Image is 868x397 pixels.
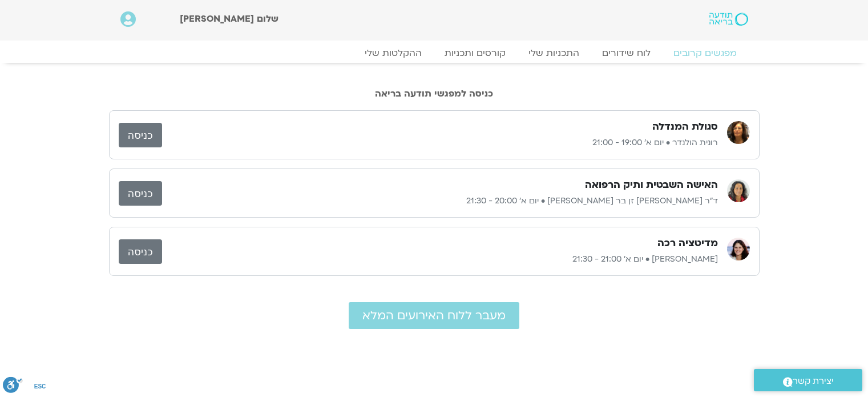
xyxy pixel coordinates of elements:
h3: האישה השבטית ותיק הרפואה [585,178,718,192]
p: ד״ר [PERSON_NAME] זן בר [PERSON_NAME] • יום א׳ 20:00 - 21:30 [162,194,718,208]
a: התכניות שלי [517,47,591,59]
a: מפגשים קרובים [662,47,748,59]
nav: Menu [120,47,748,59]
a: מעבר ללוח האירועים המלא [349,302,519,329]
span: יצירת קשר [793,374,834,389]
img: רונית הולנדר [727,121,750,144]
span: שלום ‫[PERSON_NAME] [180,13,278,25]
p: רונית הולנדר • יום א׳ 19:00 - 21:00 [162,136,718,150]
img: מיכל גורל [727,238,750,260]
h3: סגולת המנדלה [652,120,718,134]
h2: כניסה למפגשי תודעה בריאה [109,89,760,99]
h3: מדיטציה רכה [657,236,718,250]
a: ההקלטות שלי [353,47,433,59]
a: כניסה [119,239,162,264]
a: לוח שידורים [591,47,662,59]
span: מעבר ללוח האירועים המלא [362,309,506,322]
img: ד״ר צילה זן בר צור [727,179,750,202]
a: יצירת קשר [754,369,862,391]
a: כניסה [119,181,162,206]
p: [PERSON_NAME] • יום א׳ 21:00 - 21:30 [162,252,718,266]
a: קורסים ותכניות [433,47,517,59]
a: כניסה [119,123,162,147]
